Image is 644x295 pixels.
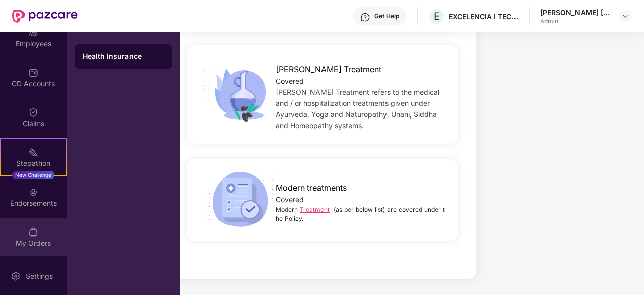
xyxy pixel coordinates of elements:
img: svg+xml;base64,PHN2ZyBpZD0iU2V0dGluZy0yMHgyMCIgeG1sbnM9Imh0dHA6Ly93d3cudzMub3JnLzIwMDAvc3ZnIiB3aW... [11,271,21,281]
span: (as [334,206,342,213]
span: the [276,206,445,222]
img: svg+xml;base64,PHN2ZyBpZD0iTXlfT3JkZXJzIiBkYXRhLW5hbWU9Ik15IE9yZGVycyIgeG1sbnM9Imh0dHA6Ly93d3cudz... [28,227,38,237]
img: icon [200,66,281,123]
img: svg+xml;base64,PHN2ZyBpZD0iRHJvcGRvd24tMzJ4MzIiIHhtbG5zPSJodHRwOi8vd3d3LnczLm9yZy8yMDAwL3N2ZyIgd2... [622,12,630,20]
img: svg+xml;base64,PHN2ZyBpZD0iRW1wbG95ZWVzIiB4bWxucz0iaHR0cDovL3d3dy53My5vcmcvMjAwMC9zdmciIHdpZHRoPS... [28,28,38,38]
span: below [356,206,373,213]
span: list) [375,206,385,213]
span: Modern [276,206,298,213]
img: svg+xml;base64,PHN2ZyBpZD0iQ2xhaW0iIHhtbG5zPSJodHRwOi8vd3d3LnczLm9yZy8yMDAwL3N2ZyIgd2lkdGg9IjIwIi... [28,107,38,117]
div: [PERSON_NAME] [PERSON_NAME] [540,8,611,17]
span: [PERSON_NAME] Treatment [276,63,381,76]
img: New Pazcare Logo [12,10,78,23]
div: New Challenge [12,171,54,179]
span: Modern treatments [276,182,347,194]
div: Admin [540,17,611,25]
img: svg+xml;base64,PHN2ZyB4bWxucz0iaHR0cDovL3d3dy53My5vcmcvMjAwMC9zdmciIHdpZHRoPSIyMSIgaGVpZ2h0PSIyMC... [28,147,38,157]
span: under [424,206,441,213]
div: Stepathon [1,158,66,168]
a: Treatment [300,206,330,213]
span: covered [399,206,422,213]
img: svg+xml;base64,PHN2ZyBpZD0iRW5kb3JzZW1lbnRzIiB4bWxucz0iaHR0cDovL3d3dy53My5vcmcvMjAwMC9zdmciIHdpZH... [28,187,38,197]
span: are [387,206,397,213]
div: Health Insurance [83,51,164,62]
div: Get Help [374,12,399,20]
span: [PERSON_NAME] Treatment refers to the medical and / or hospitalization treatments given under Ayu... [276,88,439,130]
img: svg+xml;base64,PHN2ZyBpZD0iQ0RfQWNjb3VudHMiIGRhdGEtbmFtZT0iQ0QgQWNjb3VudHMiIHhtbG5zPSJodHRwOi8vd3... [28,68,38,78]
span: E [434,10,440,22]
img: svg+xml;base64,PHN2ZyBpZD0iSGVscC0zMngzMiIgeG1sbnM9Imh0dHA6Ly93d3cudzMub3JnLzIwMDAvc3ZnIiB3aWR0aD... [360,12,370,22]
div: Covered [276,76,445,87]
div: EXCELENCIA I TECH CONSULTING PRIVATE LIMITED [448,12,519,21]
span: per [344,206,354,213]
img: icon [200,171,281,228]
span: Policy. [285,215,303,222]
div: Covered [276,194,445,205]
div: Settings [23,271,56,281]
